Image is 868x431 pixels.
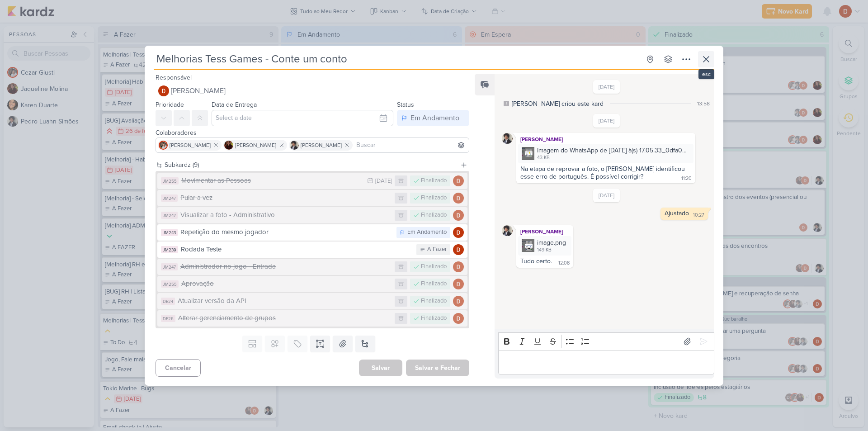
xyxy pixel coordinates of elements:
div: Finalizado [421,297,447,306]
button: JM239 Rodada Teste A Fazer [157,242,467,258]
div: Visualizar a foto - Administrativo [180,210,390,220]
img: Davi Elias Teixeira [453,175,464,186]
div: Subkardz (9) [165,160,457,170]
img: Davi Elias Teixeira [453,279,464,289]
img: Davi Elias Teixeira [453,313,464,324]
button: JM255 Aprovação Finalizado [157,276,467,292]
div: [PERSON_NAME] [518,227,571,236]
div: Movimentar as Pessoas [181,175,363,186]
label: Data de Entrega [212,101,257,109]
label: Status [397,101,414,109]
img: Jaqueline Molina [224,141,233,150]
button: JM247 Pular a vez Finalizado [157,190,467,206]
div: Em Andamento [410,113,459,123]
div: Ajustado [665,209,689,217]
div: DE26 [161,315,175,322]
button: JM247 Administrador no jogo - Entrada Finalizado [157,259,467,275]
button: Em Andamento [397,110,469,126]
div: image.png [518,236,571,256]
div: Finalizado [421,262,447,271]
img: Cezar Giusti [159,141,168,150]
div: 13:58 [697,99,710,108]
div: A Fazer [427,245,447,254]
div: DE24 [161,298,175,305]
div: JM255 [161,280,179,288]
img: Pedro Luahn Simões [502,133,513,144]
button: [PERSON_NAME] [156,83,469,99]
div: Finalizado [421,314,447,323]
div: Rodada Teste [181,244,412,255]
div: Repetição do mesmo jogador [180,227,392,237]
div: JM247 [161,212,178,219]
span: [PERSON_NAME] [171,85,226,96]
button: Cancelar [156,359,201,377]
input: Kard Sem Título [154,51,640,67]
img: Davi Elias Teixeira [453,261,464,272]
div: Alterar gerenciamento de grupos [178,313,390,323]
div: JM247 [161,194,178,202]
span: [PERSON_NAME] [170,141,211,149]
img: Davi Elias Teixeira [453,227,464,238]
input: Select a date [212,110,393,126]
label: Prioridade [156,101,184,109]
div: 10:27 [693,212,704,219]
div: JM239 [161,246,178,253]
div: JM255 [161,177,179,185]
img: Davi Elias Teixeira [453,210,464,221]
label: Responsável [156,74,192,81]
img: SGOC4v6gAS5L2afWRzJzp0cuaCIzy9AeM9hmaL0V.jpg [522,147,534,160]
div: [PERSON_NAME] criou este kard [512,99,604,109]
img: Pedro Luahn Simões [502,225,513,236]
div: Finalizado [421,211,447,220]
div: Tudo certo. [520,257,552,265]
div: Finalizado [421,194,447,203]
div: Em Andamento [407,228,447,237]
div: esc [698,69,714,79]
img: Davi Elias Teixeira [453,244,464,255]
button: DE26 Alterar gerenciamento de grupos Finalizado [157,310,467,327]
div: 12:08 [558,260,570,267]
img: Pedro Luahn Simões [290,141,299,150]
div: Na etapa de reprovar a foto, o [PERSON_NAME] identificou esse erro de português. É possível corri... [520,165,687,180]
span: [PERSON_NAME] [235,141,276,149]
button: JM255 Movimentar as Pessoas [DATE] Finalizado [157,173,467,189]
div: [PERSON_NAME] [518,135,693,144]
div: JM247 [161,263,178,270]
button: JM243 Repetição do mesmo jogador Em Andamento [157,224,467,241]
div: JM243 [161,229,178,236]
button: JM247 Visualizar a foto - Administrativo Finalizado [157,207,467,223]
div: 11:20 [681,175,692,182]
button: DE24 Atualizar versão da API Finalizado [157,293,467,309]
div: image.png [537,238,566,247]
input: Buscar [354,140,467,151]
div: Atualizar versão da API [178,296,390,306]
div: 149 KB [537,246,566,254]
img: 2VrZshAHFCS0BTNp1gP23ftjLqShjHHp21RvPDkL.png [522,239,534,252]
div: Editor editing area: main [498,350,714,375]
div: Pular a vez [180,193,390,203]
img: Davi Elias Teixeira [453,193,464,204]
div: 43 KB [537,154,688,161]
div: Editor toolbar [498,332,714,350]
div: [DATE] [375,178,392,184]
div: Finalizado [421,279,447,289]
div: Imagem do WhatsApp de [DATE] à(s) 17.05.33_0dfa0fbd.jpg [537,146,688,155]
div: Administrador no jogo - Entrada [180,261,390,272]
div: Finalizado [421,176,447,185]
div: Imagem do WhatsApp de 2025-07-22 à(s) 17.05.33_0dfa0fbd.jpg [518,144,693,163]
div: Colaboradores [156,128,469,137]
img: Davi Elias Teixeira [158,85,169,96]
span: [PERSON_NAME] [301,141,342,149]
div: Aprovação [181,279,390,289]
img: Davi Elias Teixeira [453,296,464,307]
